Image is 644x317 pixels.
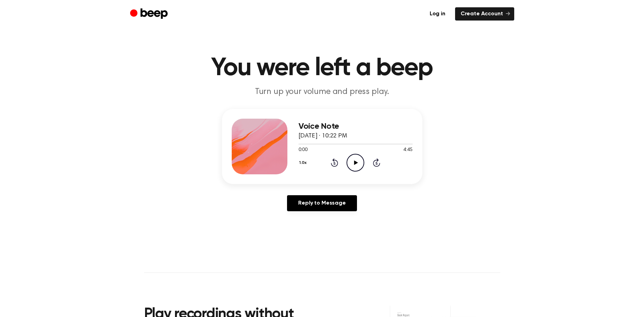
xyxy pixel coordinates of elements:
span: 0:00 [299,146,308,154]
span: [DATE] · 10:22 PM [299,133,347,139]
a: Create Account [455,7,514,21]
button: 1.0x [299,157,309,169]
a: Beep [130,7,169,21]
a: Reply to Message [287,195,357,211]
a: Log in [424,7,451,21]
p: Turn up your volume and press play. [189,86,456,98]
h1: You were left a beep [144,56,500,81]
span: 4:45 [403,146,412,154]
h3: Voice Note [299,122,413,131]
